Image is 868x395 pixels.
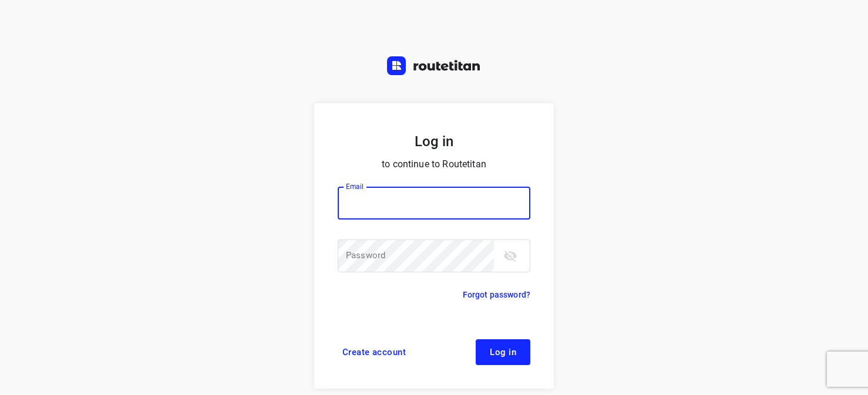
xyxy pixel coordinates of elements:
button: toggle password visibility [499,244,522,268]
span: Create account [342,347,406,357]
h5: Log in [338,131,530,151]
button: Log in [476,339,530,365]
a: Forgot password? [463,288,530,302]
p: to continue to Routetitan [338,156,530,173]
a: Routetitan [387,56,481,78]
img: Routetitan [387,56,481,75]
a: Create account [338,339,411,365]
span: Log in [490,347,516,357]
